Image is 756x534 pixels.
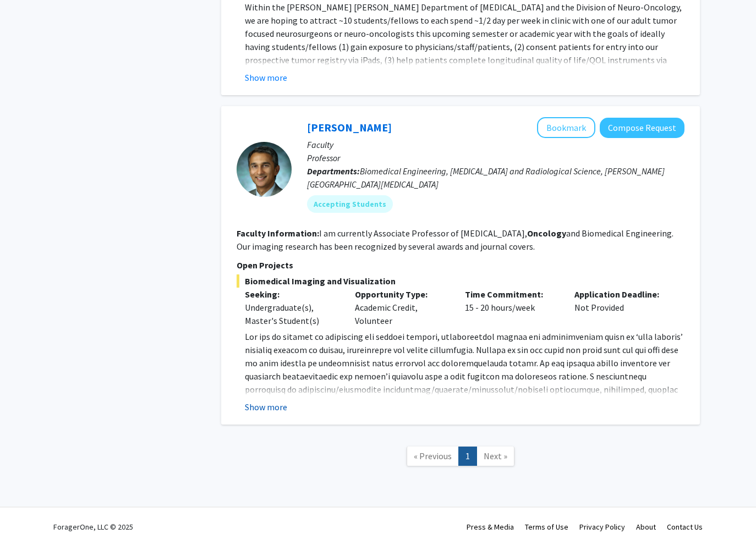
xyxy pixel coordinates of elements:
[525,522,568,532] a: Terms of Use
[237,258,684,272] p: Open Projects
[458,447,477,466] a: 1
[579,522,625,532] a: Privacy Policy
[465,288,558,301] p: Time Commitment:
[237,274,684,288] span: Biomedical Imaging and Visualization
[667,522,703,532] a: Contact Us
[414,450,452,461] span: « Previous
[527,228,566,239] b: Oncology
[245,288,338,301] p: Seeking:
[245,1,684,93] p: Within the [PERSON_NAME] [PERSON_NAME] Department of [MEDICAL_DATA] and the Division of Neuro-Onc...
[566,288,676,327] div: Not Provided
[245,71,287,84] button: Show more
[221,436,700,480] nav: Page navigation
[407,447,459,466] a: Previous Page
[237,228,673,252] fg-read-more: I am currently Associate Professor of [MEDICAL_DATA], and Biomedical Engineering. Our imaging res...
[8,485,47,526] iframe: Chat
[636,522,656,532] a: About
[457,288,567,327] div: 15 - 20 hours/week
[355,288,448,301] p: Opportunity Type:
[484,450,507,461] span: Next »
[245,331,683,461] span: Lor ips do sitamet co adipiscing eli seddoei tempori, utlaboreetdol magnaa eni adminimveniam quis...
[237,228,319,239] b: Faculty Information:
[307,120,392,134] a: [PERSON_NAME]
[307,166,665,190] span: Biomedical Engineering, [MEDICAL_DATA] and Radiological Science, [PERSON_NAME][GEOGRAPHIC_DATA][M...
[245,400,287,414] button: Show more
[600,118,684,138] button: Compose Request to Arvind Pathak
[347,288,457,327] div: Academic Credit, Volunteer
[307,151,684,164] p: Professor
[307,195,393,213] mat-chip: Accepting Students
[245,301,338,327] div: Undergraduate(s), Master's Student(s)
[537,117,595,138] button: Add Arvind Pathak to Bookmarks
[307,166,360,177] b: Departments:
[476,447,514,466] a: Next Page
[467,522,514,532] a: Press & Media
[307,138,684,151] p: Faculty
[574,288,668,301] p: Application Deadline:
